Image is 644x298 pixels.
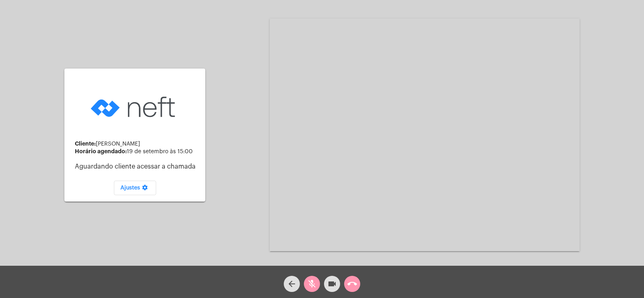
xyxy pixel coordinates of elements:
[307,279,317,289] mat-icon: mic_off
[75,148,199,155] div: 19 de setembro às 15:00
[75,141,199,147] div: [PERSON_NAME]
[114,181,156,195] button: Ajustes
[120,185,150,191] span: Ajustes
[75,148,127,154] strong: Horário agendado:
[327,279,337,289] mat-icon: videocam
[140,184,150,194] mat-icon: settings
[75,141,96,146] strong: Cliente:
[89,84,181,130] img: logo-neft-novo-2.png
[75,163,199,170] p: Aguardando cliente acessar a chamada
[347,279,357,289] mat-icon: call_end
[287,279,297,289] mat-icon: arrow_back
